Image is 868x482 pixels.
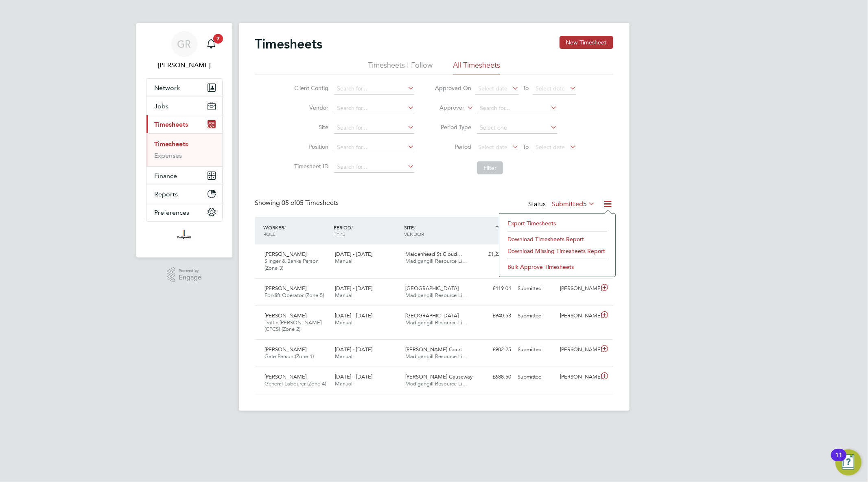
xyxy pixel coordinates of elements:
li: Bulk Approve Timesheets [503,261,611,273]
span: 05 Timesheets [282,199,339,207]
button: Reports [146,185,222,203]
span: Goncalo Rodrigues [146,60,223,70]
button: Jobs [146,97,222,115]
span: [DATE] - [DATE] [335,251,372,258]
span: [PERSON_NAME] [265,285,307,292]
input: Search for... [334,122,414,134]
li: Download Missing Timesheets Report [503,245,611,257]
div: £940.53 [472,309,515,323]
div: SITE [402,220,472,241]
span: Select date [478,143,507,151]
span: To [520,141,531,152]
a: Expenses [155,152,182,159]
span: Reports [155,190,178,198]
input: Select one [477,122,557,134]
span: / [414,224,415,231]
button: Preferences [146,203,222,221]
div: PERIOD [332,220,402,241]
div: WORKER [262,220,332,241]
span: [GEOGRAPHIC_DATA] [405,285,459,292]
span: Select date [478,85,507,92]
div: Submitted [515,370,557,384]
div: £902.25 [472,343,515,357]
span: Select date [536,85,565,92]
span: 7 [213,34,223,44]
li: Export Timesheets [503,218,611,229]
a: Timesheets [155,140,188,148]
span: GR [177,39,191,49]
label: Approved On [435,84,471,92]
div: £419.04 [472,282,515,295]
span: Manual [335,353,352,360]
span: Maidenhead St Cloud… [405,251,462,258]
span: [PERSON_NAME] [265,312,307,319]
span: VENDOR [404,231,424,237]
a: GR[PERSON_NAME] [146,31,223,70]
div: [PERSON_NAME] [557,282,599,295]
span: [PERSON_NAME] [265,346,307,353]
span: TOTAL [496,224,511,231]
div: Showing [255,199,341,207]
a: Powered byEngage [167,267,201,283]
span: [PERSON_NAME] [265,251,307,258]
span: Manual [335,380,352,387]
label: Timesheet ID [292,163,328,170]
span: / [284,224,286,231]
a: Go to home page [146,230,223,243]
input: Search for... [334,83,414,95]
label: Submitted [552,200,595,208]
span: Manual [335,258,352,264]
span: Forklift Operator (Zone 5) [265,292,324,299]
span: Madigangill Resource Li… [405,319,468,326]
div: Timesheets [146,133,222,166]
span: 05 of [282,199,297,207]
div: £1,228.50 [472,248,515,261]
input: Search for... [477,103,557,114]
div: [PERSON_NAME] [557,309,599,323]
span: Manual [335,319,352,326]
div: [PERSON_NAME] [557,370,599,384]
span: [PERSON_NAME] [265,373,307,380]
label: Client Config [292,84,328,92]
button: Filter [477,161,503,174]
span: [DATE] - [DATE] [335,373,372,380]
input: Search for... [334,161,414,173]
span: To [520,83,531,93]
span: Jobs [155,102,169,110]
h2: Timesheets [255,36,323,52]
label: Period Type [435,123,471,131]
button: Open Resource Center, 11 new notifications [835,449,861,475]
span: [PERSON_NAME] Court [405,346,462,353]
span: Powered by [179,267,201,274]
div: Submitted [515,282,557,295]
span: [DATE] - [DATE] [335,312,372,319]
div: Status [529,199,597,210]
div: Submitted [515,309,557,323]
span: [GEOGRAPHIC_DATA] [405,312,459,319]
div: £688.50 [472,370,515,384]
button: New Timesheet [560,36,613,49]
span: Slinger & Banks Person (Zone 3) [265,258,319,271]
li: Download Timesheets Report [503,233,611,245]
span: Select date [536,143,565,151]
span: Madigangill Resource Li… [405,353,468,360]
input: Search for... [334,103,414,114]
span: Engage [179,274,201,281]
div: Submitted [515,343,557,357]
button: Finance [146,167,222,185]
span: Madigangill Resource Li… [405,380,468,387]
span: General Labourer (Zone 4) [265,380,326,387]
span: Traffic [PERSON_NAME] (CPCS) (Zone 2) [265,319,322,333]
span: Madigangill Resource Li… [405,258,468,264]
span: / [351,224,353,231]
nav: Main navigation [136,23,232,258]
div: 11 [835,455,842,466]
span: Preferences [155,209,190,216]
input: Search for... [334,142,414,153]
span: [DATE] - [DATE] [335,346,372,353]
label: Vendor [292,104,328,111]
span: [PERSON_NAME] Causeway [405,373,472,380]
label: Period [435,143,471,150]
a: 7 [203,31,219,57]
span: Madigangill Resource Li… [405,292,468,299]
